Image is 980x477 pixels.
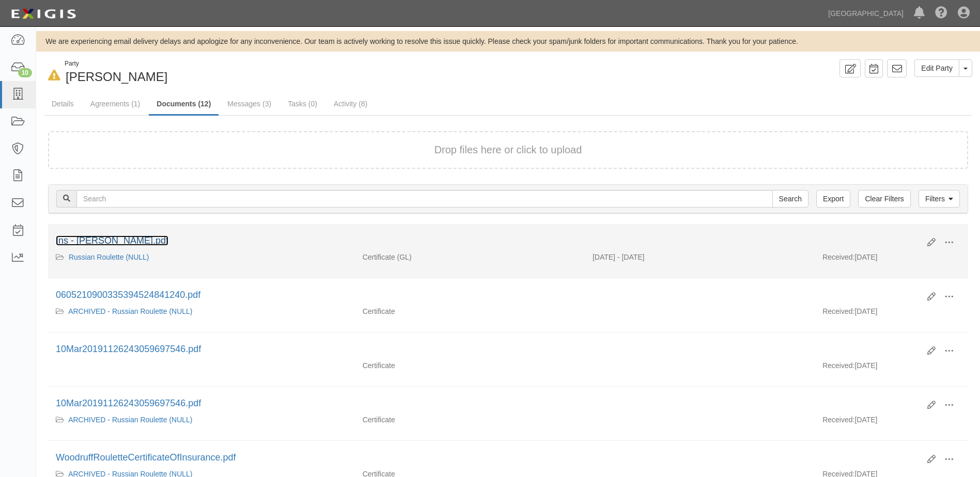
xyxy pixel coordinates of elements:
[83,93,148,114] a: Agreements (1)
[68,307,192,315] a: ARCHIVED - Russian Roulette (NULL)
[44,59,501,86] div: William H Woodruff
[823,3,909,24] a: [GEOGRAPHIC_DATA]
[585,469,815,469] div: Effective - Expiration
[56,451,920,465] div: WoodruffRouletteCertificateOfInsurance.pdf
[8,5,79,23] img: logo-5460c22ac91f19d4615b14bd174203de0afe785f0fc80cf4dbbc73dc1793850b.png
[919,190,960,208] a: Filters
[56,306,347,316] div: ARCHIVED - Russian Roulette (NULL)
[56,289,920,302] div: 0605210900335394524841240.pdf
[355,360,585,371] div: Certificate
[48,70,60,81] i: In Default since 06/02/2025
[585,415,815,415] div: Effective - Expiration
[815,252,968,267] div: [DATE]
[815,360,968,376] div: [DATE]
[355,252,585,262] div: General Liability
[56,344,201,354] a: 10Mar20191126243059697546.pdf
[220,93,279,114] a: Messages (3)
[326,93,375,114] a: Activity (8)
[772,190,808,208] input: Search
[815,306,968,322] div: [DATE]
[914,59,959,77] a: Edit Party
[585,360,815,361] div: Effective - Expiration
[56,398,201,408] a: 10Mar20191126243059697546.pdf
[69,253,149,261] a: Russian Roulette (NULL)
[66,70,167,84] span: [PERSON_NAME]
[76,190,773,208] input: Search
[68,416,192,424] a: ARCHIVED - Russian Roulette (NULL)
[56,252,347,262] div: Russian Roulette (NULL)
[56,415,347,425] div: ARCHIVED - Russian Roulette (NULL)
[56,397,920,410] div: 10Mar20191126243059697546.pdf
[822,252,854,262] p: Received:
[56,235,168,246] a: Ins - [PERSON_NAME].pdf
[44,93,82,114] a: Details
[149,93,219,116] a: Documents (12)
[56,452,236,463] a: WoodruffRouletteCertificateOfInsurance.pdf
[280,93,325,114] a: Tasks (0)
[816,190,850,208] a: Export
[36,36,980,46] div: We are experiencing email delivery delays and apologize for any inconvenience. Our team is active...
[585,252,815,262] div: Effective 06/12/2025 - Expiration 06/12/2026
[355,306,585,316] div: Certificate
[822,415,854,425] p: Received:
[56,234,920,248] div: Ins - Wiliam Woodruff.pdf
[434,142,582,157] button: Drop files here or click to upload
[56,343,920,356] div: 10Mar20191126243059697546.pdf
[822,306,854,316] p: Received:
[822,360,854,371] p: Received:
[18,68,32,77] div: 10
[858,190,910,208] a: Clear Filters
[56,290,200,300] a: 0605210900335394524841240.pdf
[65,59,167,68] div: Party
[815,415,968,430] div: [DATE]
[355,415,585,425] div: Certificate
[585,306,815,307] div: Effective - Expiration
[935,7,947,20] i: Help Center - Complianz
